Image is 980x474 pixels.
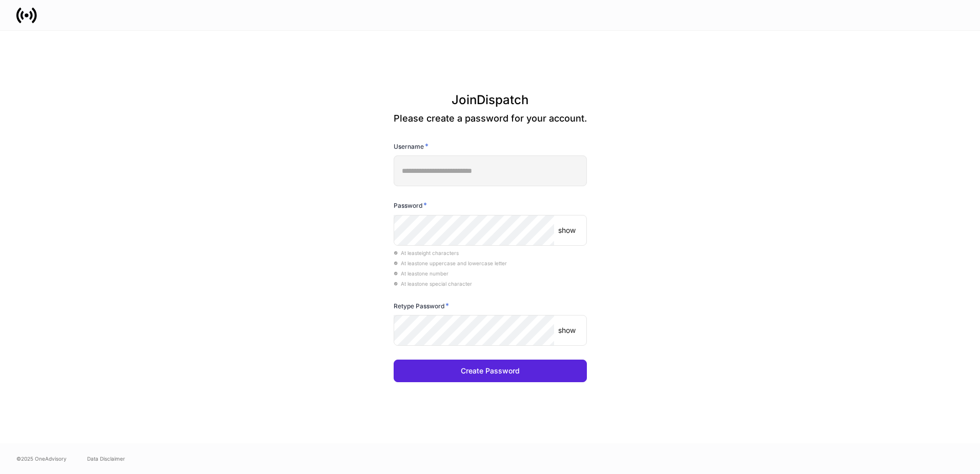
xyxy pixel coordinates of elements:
[394,260,507,266] span: At least one uppercase and lowercase letter
[16,455,67,463] span: © 2025 OneAdvisory
[394,301,449,311] h6: Retype Password
[394,92,587,112] h3: Join Dispatch
[558,225,576,235] p: show
[394,270,448,276] span: At least one number
[394,112,587,125] p: Please create a password for your account.
[558,325,576,335] p: show
[394,360,587,382] button: Create Password
[394,250,459,256] span: At least eight characters
[394,141,428,151] h6: Username
[461,367,520,374] div: Create Password
[394,281,472,287] span: At least one special character
[87,455,125,463] a: Data Disclaimer
[394,200,427,210] h6: Password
